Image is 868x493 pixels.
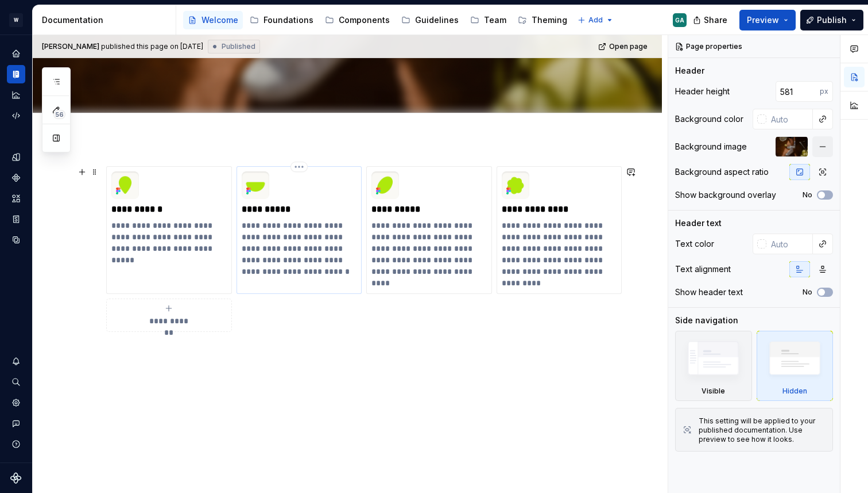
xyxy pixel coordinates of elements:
div: Theming [532,14,567,26]
div: Side navigation [675,315,738,326]
button: Add [574,12,617,28]
div: Background aspect ratio [675,166,769,178]
label: No [803,190,812,200]
div: Text alignment [675,263,731,275]
a: Open page [595,39,653,55]
div: Foundations [263,14,313,26]
div: W [9,13,23,27]
a: Welcome [183,11,243,29]
div: Hidden [757,331,834,401]
button: Preview [739,10,796,30]
input: Auto [776,81,820,102]
button: Share [687,10,735,30]
div: Team [484,14,506,26]
span: [PERSON_NAME] [42,42,99,51]
a: Home [7,44,25,63]
a: Team [466,11,511,29]
img: 5083e12d-2151-4f78-a86b-2e3a7fea3204.png [111,171,139,199]
span: Published [222,42,255,51]
input: Auto [766,234,813,254]
button: Contact support [7,414,25,433]
a: Components [7,169,25,187]
a: Components [320,11,394,29]
button: Search ⌘K [7,373,25,391]
div: Header text [675,217,722,229]
div: Hidden [782,387,807,396]
div: This setting will be applied to your published documentation. Use preview to see how it looks. [699,416,826,444]
a: Assets [7,189,25,208]
a: Analytics [7,86,25,104]
a: Code automation [7,106,25,125]
span: Preview [747,14,779,26]
a: Guidelines [397,11,463,29]
input: Auto [766,109,813,129]
span: 56 [53,110,65,119]
img: e3897838-e93b-4565-b255-d4fbbd8d9502.png [371,171,399,199]
div: Welcome [201,14,238,26]
button: Notifications [7,352,25,370]
div: Visible [702,387,725,396]
button: Publish [800,10,863,30]
div: Header [675,65,704,77]
a: Storybook stories [7,210,25,228]
p: px [820,87,828,96]
div: GA [675,16,684,25]
div: Components [339,14,390,26]
span: Open page [609,42,648,51]
div: Guidelines [415,14,459,26]
div: Background color [675,113,743,125]
a: Settings [7,393,25,412]
span: Publish [817,14,847,26]
button: W [2,7,30,32]
div: Visible [675,331,752,401]
a: Design tokens [7,148,25,166]
span: Add [588,16,603,25]
img: 2ab80b91-de9c-46d0-941d-30faa4679ad1.png [242,171,269,199]
label: No [803,288,812,297]
span: Share [704,14,727,26]
div: Background image [675,141,747,152]
div: published this page on [DATE] [101,42,203,51]
div: Header height [675,86,730,97]
a: Theming [513,11,572,29]
div: Show header text [675,286,743,298]
div: Documentation [42,14,171,26]
a: Data sources [7,231,25,249]
a: Documentation [7,65,25,83]
a: Foundations [245,11,318,29]
img: d67ad50a-0106-498b-aa21-385476213688.png [502,171,529,199]
svg: Supernova Logo [10,472,22,484]
div: Show background overlay [675,189,776,201]
div: Text color [675,238,714,250]
div: Page tree [183,9,572,32]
